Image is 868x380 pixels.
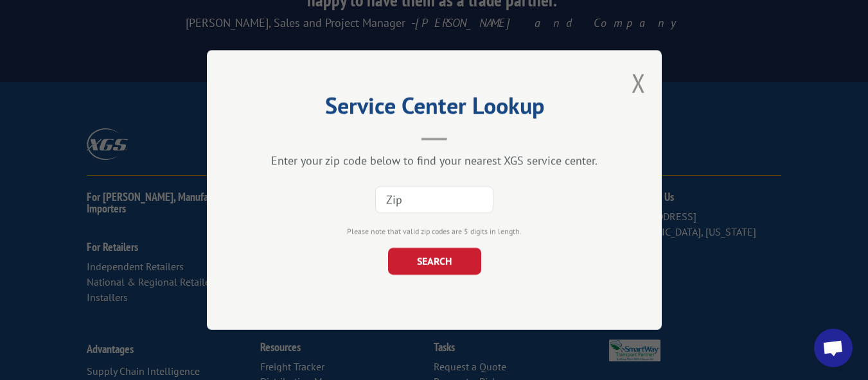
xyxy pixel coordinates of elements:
div: Please note that valid zip codes are 5 digits in length. [271,226,598,237]
button: SEARCH [387,248,481,275]
h2: Service Center Lookup [271,97,598,121]
div: Enter your zip code below to find your nearest XGS service center. [271,153,598,168]
div: Open chat [814,329,853,367]
button: Close modal [632,66,646,100]
input: Zip [375,186,493,213]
